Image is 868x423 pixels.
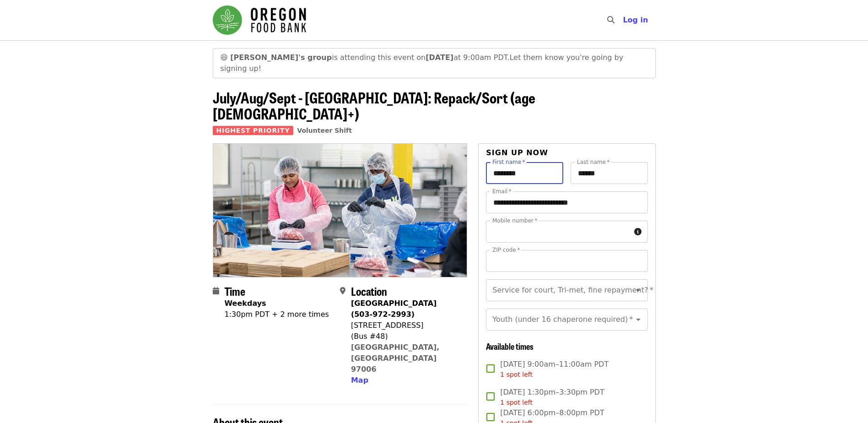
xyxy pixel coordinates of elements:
div: (Bus #48) [351,331,460,342]
strong: Weekdays [225,299,266,308]
input: ZIP code [486,250,647,272]
button: Open [632,313,645,326]
i: search icon [607,16,615,24]
span: Location [351,283,387,299]
span: Map [351,376,368,385]
input: Search [620,9,627,31]
span: [DATE] 9:00am–11:00am PDT [500,359,609,380]
i: map-marker-alt icon [340,287,345,295]
label: First name [492,159,525,165]
label: Email [492,189,512,194]
strong: [PERSON_NAME]'s group [230,53,332,62]
span: grinning face emoji [221,53,228,62]
img: July/Aug/Sept - Beaverton: Repack/Sort (age 10+) organized by Oregon Food Bank [213,144,467,277]
span: 1 spot left [500,371,533,378]
strong: [GEOGRAPHIC_DATA] (503-972-2993) [351,299,437,319]
a: Volunteer Shift [297,127,352,134]
span: Available times [486,340,534,352]
i: circle-info icon [634,228,642,236]
input: Mobile number [486,221,630,243]
a: [GEOGRAPHIC_DATA], [GEOGRAPHIC_DATA] 97006 [351,343,440,374]
i: calendar icon [213,287,219,295]
button: Open [632,284,645,297]
strong: [DATE] [426,53,453,62]
span: Log in [623,16,648,24]
span: Time [225,283,245,299]
span: July/Aug/Sept - [GEOGRAPHIC_DATA]: Repack/Sort (age [DEMOGRAPHIC_DATA]+) [213,87,535,124]
label: Mobile number [492,218,537,223]
img: Oregon Food Bank - Home [213,5,306,35]
button: Map [351,375,368,386]
div: [STREET_ADDRESS] [351,320,460,331]
button: Log in [615,11,655,29]
span: Highest Priority [213,126,294,135]
input: First name [486,162,563,184]
span: [DATE] 1:30pm–3:30pm PDT [500,387,604,407]
span: 1 spot left [500,399,533,406]
label: Last name [577,159,609,165]
input: Last name [571,162,648,184]
span: Sign up now [486,148,548,157]
label: ZIP code [492,247,520,253]
input: Email [486,191,647,213]
span: is attending this event on at 9:00am PDT. [230,53,509,62]
div: 1:30pm PDT + 2 more times [225,309,329,320]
